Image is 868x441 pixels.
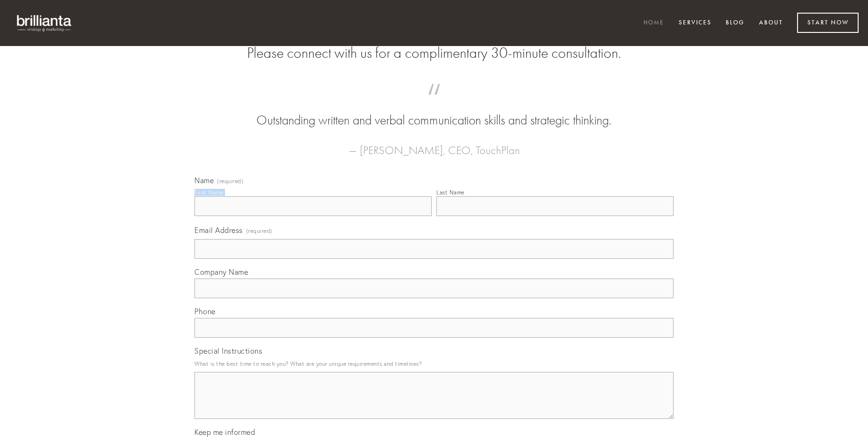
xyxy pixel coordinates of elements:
[194,225,243,235] span: Email Address
[797,13,859,33] a: Start Now
[194,346,262,356] span: Special Instructions
[194,176,214,185] span: Name
[246,224,272,237] span: (required)
[753,15,789,31] a: About
[194,189,223,196] div: First Name
[194,44,674,62] h2: Please connect with us for a complimentary 30-minute consultation.
[209,93,659,111] span: “
[436,189,465,196] div: Last Name
[9,9,80,37] img: brillianta - research, strategy, marketing
[217,178,243,184] span: (required)
[209,130,659,160] figcaption: — [PERSON_NAME], CEO, TouchPlan
[673,15,718,31] a: Services
[209,93,659,130] blockquote: Outstanding written and verbal communication skills and strategic thinking.
[194,357,674,370] p: What is the best time to reach you? What are your unique requirements and timelines?
[194,307,216,316] span: Phone
[720,15,751,31] a: Blog
[637,15,670,31] a: Home
[194,267,248,277] span: Company Name
[194,427,255,437] span: Keep me informed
